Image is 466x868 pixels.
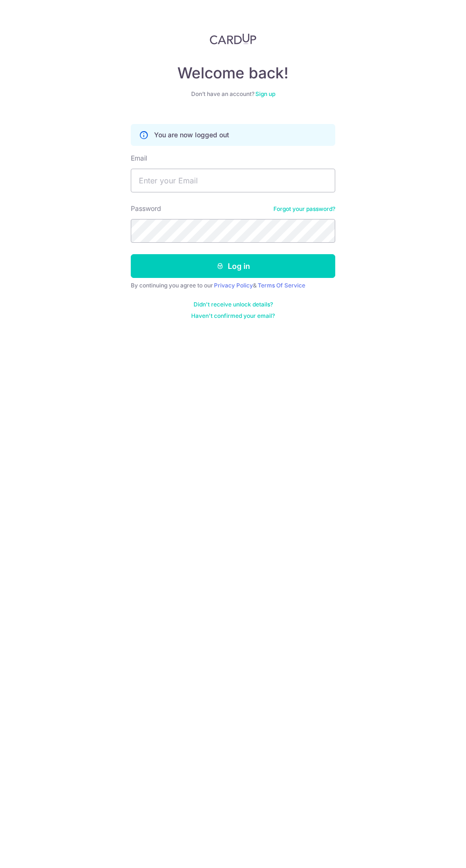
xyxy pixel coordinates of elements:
img: CardUp Logo [210,33,256,45]
label: Email [131,153,147,163]
h4: Welcome back! [131,64,335,83]
a: Terms Of Service [258,282,305,289]
a: Haven't confirmed your email? [191,312,275,320]
div: Don’t have an account? [131,90,335,98]
label: Password [131,204,161,213]
p: You are now logged out [154,130,229,140]
a: Forgot your password? [273,205,335,213]
a: Sign up [255,90,275,97]
button: Log in [131,254,335,278]
div: By continuing you agree to our & [131,282,335,289]
a: Privacy Policy [214,282,253,289]
input: Enter your Email [131,169,335,192]
a: Didn't receive unlock details? [194,301,273,308]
